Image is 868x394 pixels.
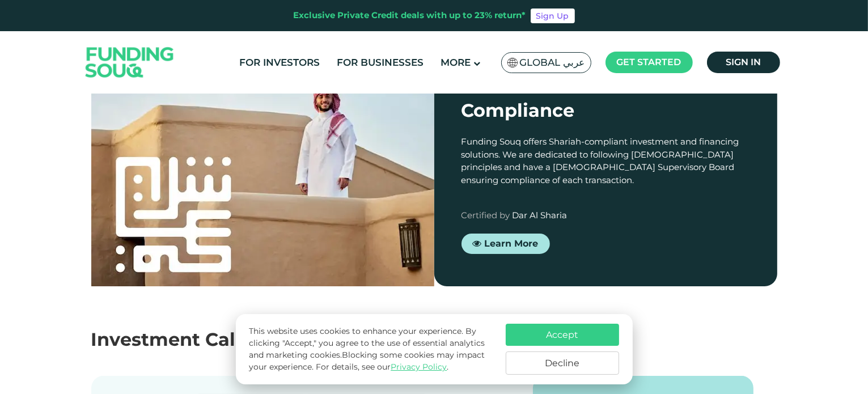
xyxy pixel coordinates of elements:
[506,324,619,346] button: Accept
[617,57,681,67] span: Get started
[294,9,526,22] div: Exclusive Private Credit deals with up to 23% return*
[507,58,518,67] img: SA Flag
[91,43,434,297] img: shariah-img
[520,56,585,69] span: Global عربي
[726,57,761,67] span: Sign in
[91,328,201,350] span: Investment
[506,351,619,375] button: Decline
[206,328,303,350] span: Calculator
[441,57,471,68] span: More
[513,210,568,221] span: Dar Al Sharia
[316,362,448,372] span: For details, see our .
[531,9,575,23] a: Sign Up
[391,362,447,372] a: Privacy Policy
[707,52,780,73] a: Sign in
[461,135,750,187] div: Funding Souq offers Shariah-compliant investment and financing solutions. We are dedicated to fol...
[249,325,494,373] p: This website uses cookies to enhance your experience. By clicking "Accept," you agree to the use ...
[74,34,185,91] img: Logo
[461,210,510,221] span: Certified by
[461,70,750,124] div: [DEMOGRAPHIC_DATA] Compliance
[485,238,539,249] span: Learn More
[334,53,426,72] a: For Businesses
[461,234,550,254] a: Learn More
[249,350,485,372] span: Blocking some cookies may impact your experience.
[236,53,323,72] a: For Investors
